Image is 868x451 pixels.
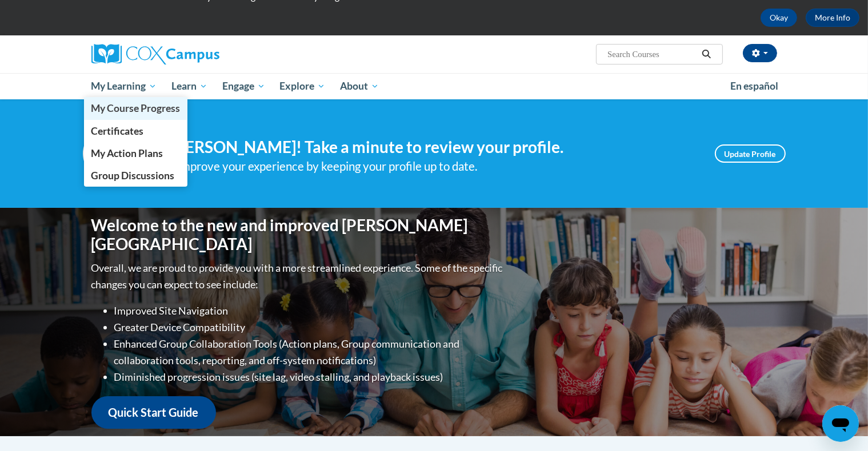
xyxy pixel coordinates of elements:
img: Profile Image [83,128,134,179]
a: Explore [272,73,333,99]
a: Engage [215,73,273,99]
iframe: Button to launch messaging window [822,405,859,442]
button: Account Settings [743,44,777,62]
span: Explore [279,79,325,93]
a: Group Discussions [84,164,188,187]
li: Improved Site Navigation [114,303,506,319]
span: Learn [171,79,207,93]
button: Search [698,47,715,61]
span: En español [730,80,778,92]
div: Main menu [74,73,794,99]
a: Update Profile [715,144,786,163]
button: Okay [761,9,797,27]
span: Group Discussions [91,170,174,182]
input: Search Courses [606,47,698,61]
h4: Hi [PERSON_NAME]! Take a minute to review your profile. [151,138,698,157]
span: My Course Progress [91,102,180,114]
li: Diminished progression issues (site lag, video stalling, and playback issues) [114,369,506,385]
li: Greater Device Compatibility [114,319,506,336]
img: Cox Campus [91,44,219,65]
a: More Info [806,9,859,27]
li: Enhanced Group Collaboration Tools (Action plans, Group communication and collaboration tools, re... [114,336,506,369]
span: About [340,79,379,93]
a: Cox Campus [91,44,309,65]
a: My Course Progress [84,97,188,119]
a: En español [723,74,786,98]
span: Engage [222,79,265,93]
span: My Learning [91,79,157,93]
a: Learn [164,73,215,99]
a: Quick Start Guide [91,396,216,429]
h1: Welcome to the new and improved [PERSON_NAME][GEOGRAPHIC_DATA] [91,216,506,254]
a: Certificates [84,120,188,142]
a: My Learning [84,73,165,99]
span: My Action Plans [91,147,163,159]
span: Certificates [91,125,143,137]
a: About [333,73,386,99]
div: Help improve your experience by keeping your profile up to date. [151,157,698,176]
p: Overall, we are proud to provide you with a more streamlined experience. Some of the specific cha... [91,260,506,293]
a: My Action Plans [84,142,188,164]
